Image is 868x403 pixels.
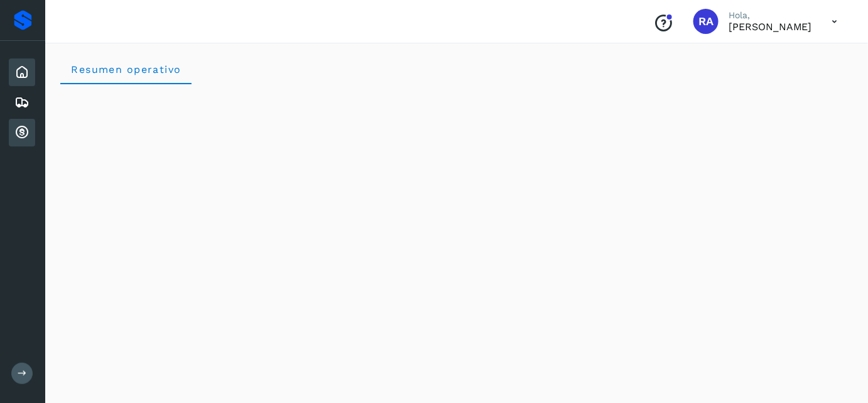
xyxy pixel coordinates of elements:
div: Inicio [9,58,35,86]
p: Hola, [729,10,812,21]
p: ROGELIO ALVAREZ PALOMO [729,21,812,33]
span: Resumen operativo [70,63,182,75]
div: Embarques [9,89,35,116]
div: Cuentas por cobrar [9,119,35,146]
